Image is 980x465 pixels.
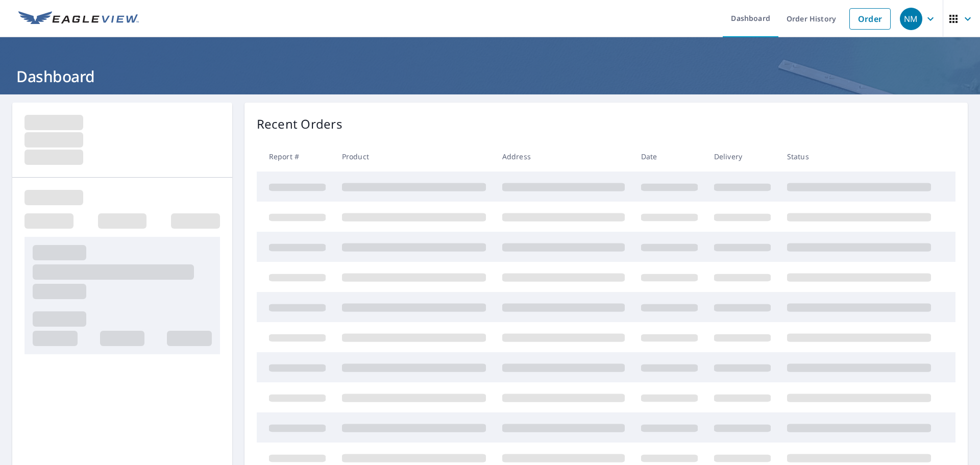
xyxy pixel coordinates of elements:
[849,8,891,30] a: Order
[18,11,139,27] img: EV Logo
[494,141,633,172] th: Address
[334,141,494,172] th: Product
[633,141,706,172] th: Date
[257,141,334,172] th: Report #
[12,66,968,87] h1: Dashboard
[779,141,939,172] th: Status
[706,141,779,172] th: Delivery
[900,8,922,30] div: NM
[257,115,342,133] p: Recent Orders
